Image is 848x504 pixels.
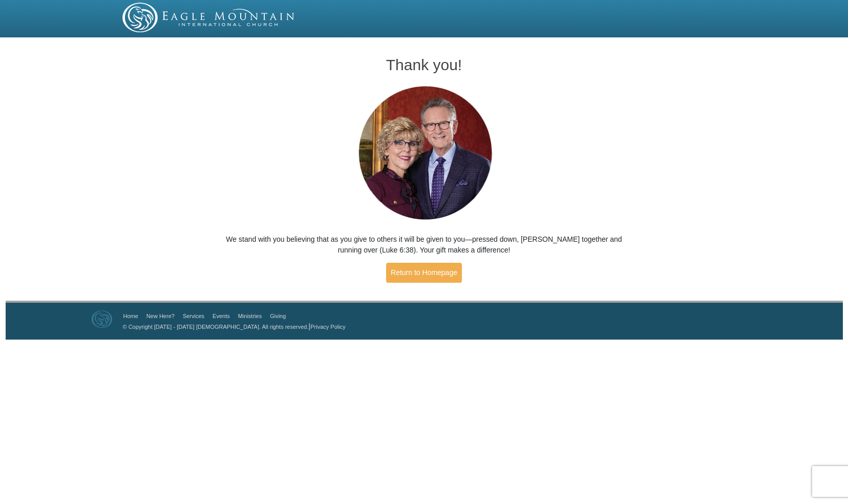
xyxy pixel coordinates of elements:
[123,324,309,330] a: © Copyright [DATE] - [DATE] [DEMOGRAPHIC_DATA]. All rights reserved.
[218,234,631,256] p: We stand with you believing that as you give to others it will be given to you—pressed down, [PER...
[146,313,175,319] a: New Here?
[119,321,346,332] p: |
[386,263,462,283] a: Return to Homepage
[122,3,295,32] img: EMIC
[310,324,345,330] a: Privacy Policy
[238,313,262,319] a: Ministries
[218,56,631,73] h1: Thank you!
[270,313,286,319] a: Giving
[349,83,500,224] img: Pastors George and Terri Pearsons
[183,313,204,319] a: Services
[123,313,138,319] a: Home
[213,313,230,319] a: Events
[92,310,112,328] img: Eagle Mountain International Church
